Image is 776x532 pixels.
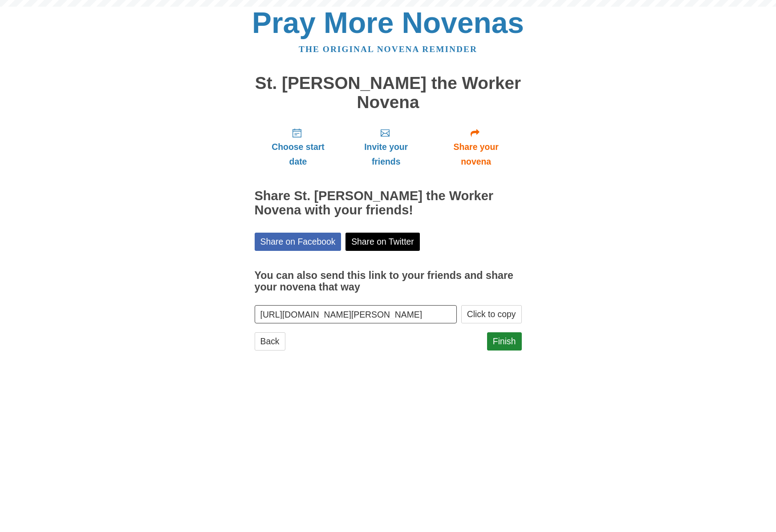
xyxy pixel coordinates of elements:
a: Invite your friends [341,121,430,173]
span: Invite your friends [350,140,421,169]
a: Share on Twitter [345,233,420,251]
h3: You can also send this link to your friends and share your novena that way [255,270,522,293]
h2: Share St. [PERSON_NAME] the Worker Novena with your friends! [255,189,522,218]
button: Click to copy [461,305,522,323]
a: Finish [487,332,522,351]
a: Share on Facebook [255,233,341,251]
a: Share your novena [431,121,522,173]
a: The original novena reminder [299,44,477,54]
a: Back [255,332,285,351]
a: Choose start date [255,121,342,173]
h1: St. [PERSON_NAME] the Worker Novena [255,74,522,112]
span: Share your novena [439,140,513,169]
span: Choose start date [264,140,333,169]
a: Pray More Novenas [252,6,524,39]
